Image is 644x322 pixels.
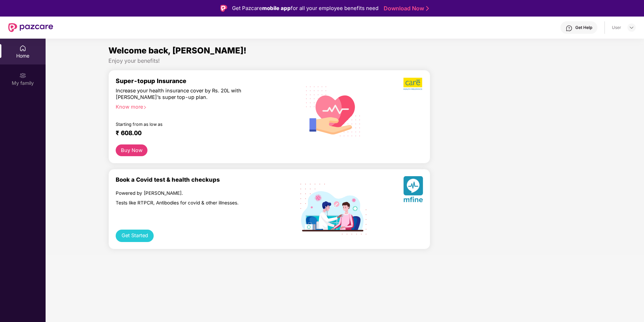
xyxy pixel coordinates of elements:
[426,5,429,12] img: Stroke
[116,190,265,196] div: Powered by [PERSON_NAME].
[19,45,26,52] img: svg+xml;base64,PHN2ZyBpZD0iSG9tZSIgeG1sbnM9Imh0dHA6Ly93d3cudzMub3JnLzIwMDAvc3ZnIiB3aWR0aD0iMjAiIG...
[575,25,592,30] div: Get Help
[300,77,366,144] img: svg+xml;base64,PHN2ZyB4bWxucz0iaHR0cDovL3d3dy53My5vcmcvMjAwMC9zdmciIHhtbG5zOnhsaW5rPSJodHRwOi8vd3...
[262,5,291,11] strong: mobile app
[19,72,26,79] img: svg+xml;base64,PHN2ZyB3aWR0aD0iMjAiIGhlaWdodD0iMjAiIHZpZXdCb3g9IjAgMCAyMCAyMCIgZmlsbD0ibm9uZSIgeG...
[384,5,427,12] a: Download Now
[232,4,378,12] div: Get Pazcare for all your employee benefits need
[116,176,295,183] div: Book a Covid test & health checkups
[116,144,147,156] button: Buy Now
[116,104,291,109] div: Know more
[116,77,295,84] div: Super-topup Insurance
[403,176,423,205] img: svg+xml;base64,PHN2ZyB4bWxucz0iaHR0cDovL3d3dy53My5vcmcvMjAwMC9zdmciIHhtbG5zOnhsaW5rPSJodHRwOi8vd3...
[108,46,247,56] span: Welcome back, [PERSON_NAME]!
[116,122,266,127] div: Starting from as low as
[108,57,581,64] div: Enjoy your benefits!
[116,230,154,242] button: Get Started
[300,184,366,234] img: svg+xml;base64,PHN2ZyB4bWxucz0iaHR0cDovL3d3dy53My5vcmcvMjAwMC9zdmciIHdpZHRoPSIxOTIiIGhlaWdodD0iMT...
[612,25,621,30] div: User
[629,25,634,30] img: svg+xml;base64,PHN2ZyBpZD0iRHJvcGRvd24tMzJ4MzIiIHhtbG5zPSJodHRwOi8vd3d3LnczLm9yZy8yMDAwL3N2ZyIgd2...
[116,129,288,138] div: ₹ 608.00
[8,23,53,32] img: New Pazcare Logo
[566,25,573,32] img: svg+xml;base64,PHN2ZyBpZD0iSGVscC0zMngzMiIgeG1sbnM9Imh0dHA6Ly93d3cudzMub3JnLzIwMDAvc3ZnIiB3aWR0aD...
[220,5,227,12] img: Logo
[116,200,265,206] div: Tests like RTPCR, Antibodies for covid & other illnesses.
[116,88,265,101] div: Increase your health insurance cover by Rs. 20L with [PERSON_NAME]’s super top-up plan.
[143,105,147,109] span: right
[403,77,423,90] img: b5dec4f62d2307b9de63beb79f102df3.png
